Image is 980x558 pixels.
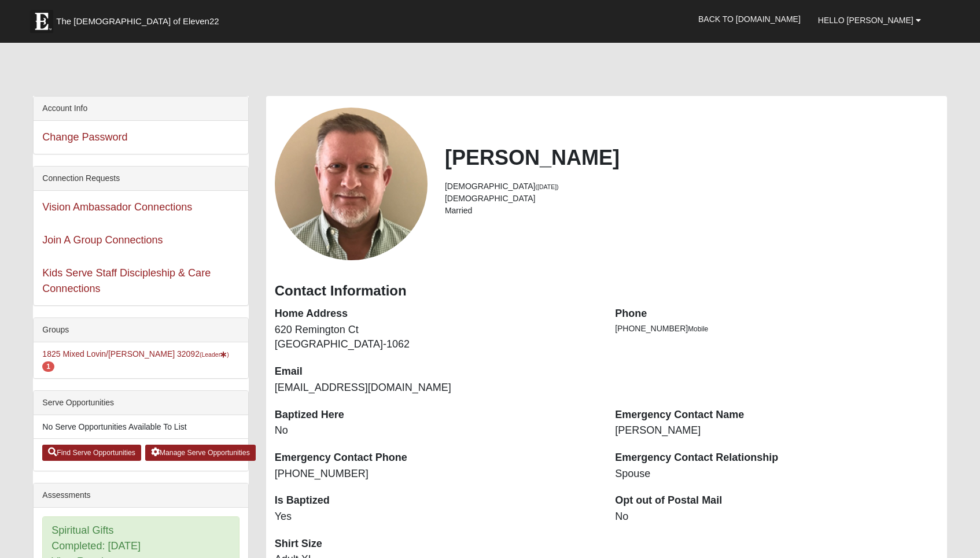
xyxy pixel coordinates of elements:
[275,380,598,396] dd: [EMAIL_ADDRESS][DOMAIN_NAME]
[615,408,938,423] dt: Emergency Contact Name
[34,97,248,121] div: Account Info
[34,318,248,342] div: Groups
[615,323,938,335] li: [PHONE_NUMBER]
[818,16,913,25] span: Hello [PERSON_NAME]
[275,509,598,524] dd: Yes
[34,415,248,439] li: No Serve Opportunities Available To List
[688,325,708,333] span: Mobile
[42,267,211,294] a: Kids Serve Staff Discipleship & Care Connections
[275,423,598,438] dd: No
[445,205,938,217] li: Married
[145,445,256,461] a: Manage Serve Opportunities
[34,167,248,191] div: Connection Requests
[275,283,938,300] h3: Contact Information
[30,10,53,33] img: Eleven22 logo
[275,467,598,482] dd: [PHONE_NUMBER]
[275,408,598,423] dt: Baptized Here
[200,351,229,358] small: (Leader )
[42,445,141,461] a: Find Serve Opportunities
[536,183,559,190] small: ([DATE])
[615,306,938,322] dt: Phone
[615,423,938,438] dd: [PERSON_NAME]
[24,4,256,33] a: The [DEMOGRAPHIC_DATA] of Eleven22
[275,450,598,465] dt: Emergency Contact Phone
[690,5,809,34] a: Back to [DOMAIN_NAME]
[615,450,938,465] dt: Emergency Contact Relationship
[42,131,127,143] a: Change Password
[34,483,248,508] div: Assessments
[275,364,598,379] dt: Email
[445,193,938,205] li: [DEMOGRAPHIC_DATA]
[615,467,938,482] dd: Spouse
[34,391,248,415] div: Serve Opportunities
[445,180,938,193] li: [DEMOGRAPHIC_DATA]
[615,493,938,508] dt: Opt out of Postal Mail
[42,201,192,213] a: Vision Ambassador Connections
[809,6,930,35] a: Hello [PERSON_NAME]
[275,108,428,260] a: View Fullsize Photo
[42,234,163,246] a: Join A Group Connections
[275,537,598,552] dt: Shirt Size
[42,361,54,372] span: number of pending members
[275,493,598,508] dt: Is Baptized
[615,509,938,524] dd: No
[56,16,219,27] span: The [DEMOGRAPHIC_DATA] of Eleven22
[42,349,229,371] a: 1825 Mixed Lovin/[PERSON_NAME] 32092(Leader) 1
[275,306,598,322] dt: Home Address
[445,145,938,170] h2: [PERSON_NAME]
[275,323,598,352] dd: 620 Remington Ct [GEOGRAPHIC_DATA]-1062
